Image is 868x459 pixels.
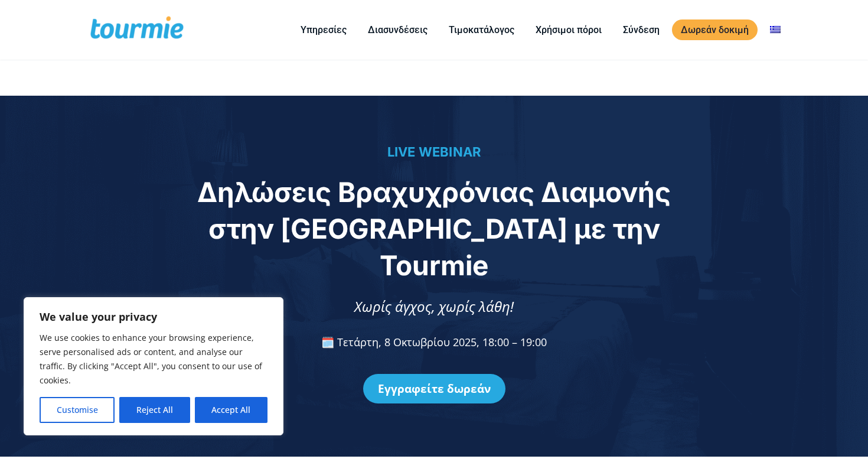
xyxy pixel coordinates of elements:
[354,297,514,316] span: Χωρίς άγχος, χωρίς λάθη!
[527,22,611,37] a: Χρήσιμοι πόροι
[40,310,267,324] p: We value your privacy
[292,22,355,37] a: Υπηρεσίες
[359,22,436,37] a: Διασυνδέσεις
[40,397,115,423] button: Customise
[614,22,668,37] a: Σύνδεση
[321,335,547,349] span: 🗓️ Τετάρτη, 8 Οκτωβρίου 2025, 18:00 – 19:00
[197,175,671,282] span: Δηλώσεις Βραχυχρόνιας Διαμονής στην [GEOGRAPHIC_DATA] με την Tourmie
[440,22,523,37] a: Τιμοκατάλογος
[40,331,267,388] p: We use cookies to enhance your browsing experience, serve personalised ads or content, and analys...
[363,374,505,403] a: Εγγραφείτε δωρεάν
[387,144,481,159] span: LIVE WEBINAR
[195,397,267,423] button: Accept All
[119,397,190,423] button: Reject All
[672,19,758,40] a: Δωρεάν δοκιμή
